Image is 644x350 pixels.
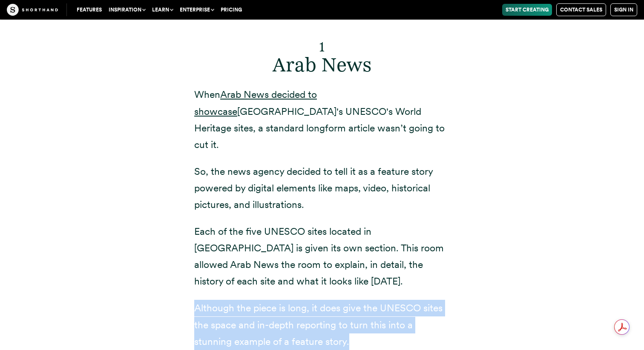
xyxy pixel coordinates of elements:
[194,86,450,153] p: When [GEOGRAPHIC_DATA]'s UNESCO's World Heritage sites, a standard longform article wasn’t going ...
[194,88,317,117] a: Arab News decided to showcase
[149,4,176,16] button: Learn
[105,4,149,16] button: Inspiration
[556,3,606,16] a: Contact Sales
[610,3,637,16] a: Sign in
[319,38,325,55] sub: 1
[194,223,450,290] p: Each of the five UNESCO sites located in [GEOGRAPHIC_DATA] is given its own section. This room al...
[73,4,105,16] a: Features
[194,300,450,350] p: Although the piece is long, it does give the UNESCO sites the space and in-depth reporting to tur...
[7,4,58,16] img: The Craft
[217,4,245,16] a: Pricing
[502,4,552,16] a: Start Creating
[194,163,450,213] p: So, the news agency decided to tell it as a feature story powered by digital elements like maps, ...
[194,29,450,76] h2: Arab News
[176,4,217,16] button: Enterprise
